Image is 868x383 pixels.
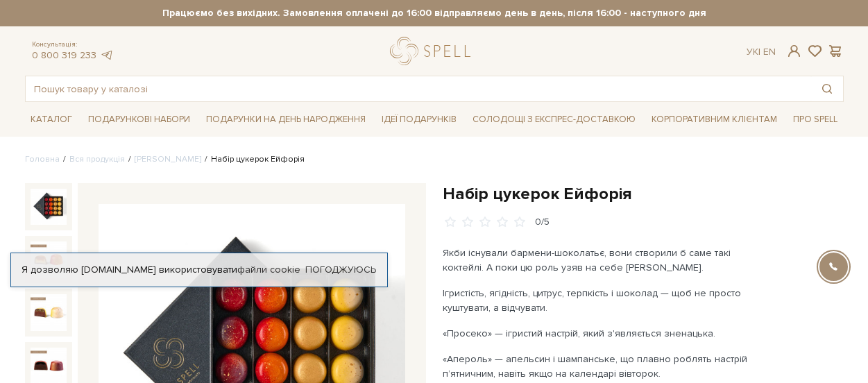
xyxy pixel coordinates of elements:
button: Пошук товару у каталозі [811,76,843,101]
img: Набір цукерок Ейфорія [31,294,67,330]
p: Ігристість, ягідність, цитрус, терпкість і шоколад — щоб не просто куштувати, а відчувати. [443,286,768,315]
img: Набір цукерок Ейфорія [31,189,67,225]
a: Головна [25,154,60,164]
a: telegram [100,49,114,61]
p: «Просеко» — ігристий настрій, який з'являється зненацька. [443,326,768,341]
div: Я дозволяю [DOMAIN_NAME] використовувати [11,264,387,276]
div: 0/5 [535,216,550,229]
a: 0 800 319 233 [32,49,96,61]
a: logo [390,37,477,65]
a: En [763,46,776,58]
span: Консультація: [32,40,114,49]
a: Ідеї подарунків [376,109,462,130]
a: Солодощі з експрес-доставкою [467,108,641,131]
a: файли cookie [237,264,300,275]
a: Корпоративним клієнтам [646,109,783,130]
a: [PERSON_NAME] [135,154,201,164]
input: Пошук товару у каталозі [26,76,811,101]
div: Ук [747,46,776,58]
a: Про Spell [788,109,843,130]
img: Набір цукерок Ейфорія [31,241,67,278]
a: Вся продукція [69,154,125,164]
a: Подарункові набори [83,109,196,130]
h1: Набір цукерок Ейфорія [443,183,844,205]
a: Каталог [25,109,78,130]
p: Якби існували бармени-шоколатьє, вони створили б саме такі коктейлі. А поки цю роль узяв на себе ... [443,246,768,275]
li: Набір цукерок Ейфорія [201,153,305,166]
strong: Працюємо без вихідних. Замовлення оплачені до 16:00 відправляємо день в день, після 16:00 - насту... [25,7,844,19]
a: Погоджуюсь [305,264,376,276]
a: Подарунки на День народження [201,109,371,130]
span: | [758,46,760,58]
p: «Апероль» — апельсин і шампанське, що плавно роблять настрій п’ятничним, навіть якщо на календарі... [443,352,768,381]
